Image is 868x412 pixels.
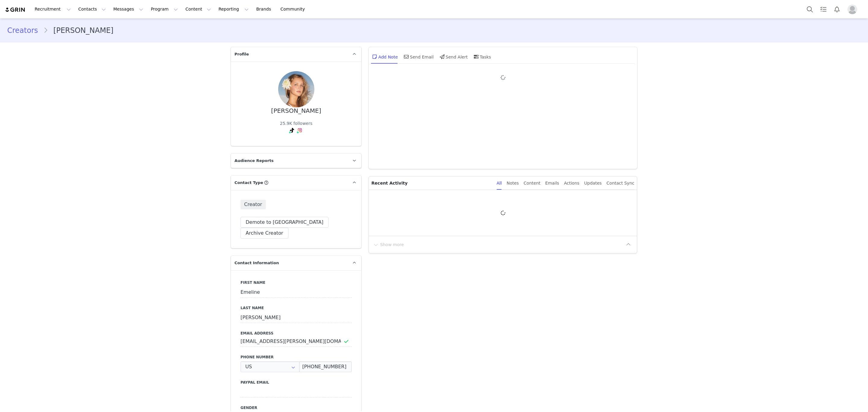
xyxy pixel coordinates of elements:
a: Community [277,2,311,16]
button: Program [147,2,181,16]
div: Tasks [473,49,491,64]
button: Profile [844,5,863,14]
label: Gender [241,405,352,410]
span: Profile [234,51,249,57]
label: First Name [241,280,352,285]
div: Emails [545,176,559,190]
img: placeholder-profile.jpg [848,5,857,14]
div: Notes [507,176,519,190]
div: Send Email [403,49,434,64]
label: Last Name [241,305,352,311]
span: Contact Type [234,180,263,186]
button: Demote to [GEOGRAPHIC_DATA] [241,217,329,228]
div: Updates [584,176,602,190]
label: Phone Number [241,354,352,360]
span: Contact Information [234,260,279,266]
input: Country [241,361,300,372]
div: Send Alert [439,49,468,64]
img: 38bd7e53-f562-40e2-a6a9-9b70a357ad3a.jpg [278,71,314,107]
div: [PERSON_NAME] [271,107,321,114]
label: Paypal Email [241,380,352,385]
span: Creator [241,200,266,209]
button: Content [182,2,215,16]
a: Creators [7,25,43,36]
button: Show more [373,240,404,249]
button: Notifications [830,2,844,16]
button: Reporting [215,2,252,16]
div: Actions [564,176,579,190]
p: Recent Activity [371,176,492,190]
button: Archive Creator [241,228,288,239]
div: Contact Sync [606,176,634,190]
div: Add Note [371,49,398,64]
button: Contacts [75,2,109,16]
a: Tasks [817,2,830,16]
img: instagram.svg [297,128,302,133]
div: Content [524,176,540,190]
div: United States [241,361,300,372]
span: Audience Reports [234,158,274,164]
div: All [497,176,502,190]
input: Email Address [241,336,352,347]
img: grin logo [5,7,26,13]
button: Search [803,2,816,16]
input: (XXX) XXX-XXXX [299,361,352,372]
a: Brands [253,2,276,16]
button: Messages [110,2,147,16]
button: Recruitment [31,2,74,16]
label: Email Address [241,331,352,336]
div: 25.9K followers [280,120,313,127]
